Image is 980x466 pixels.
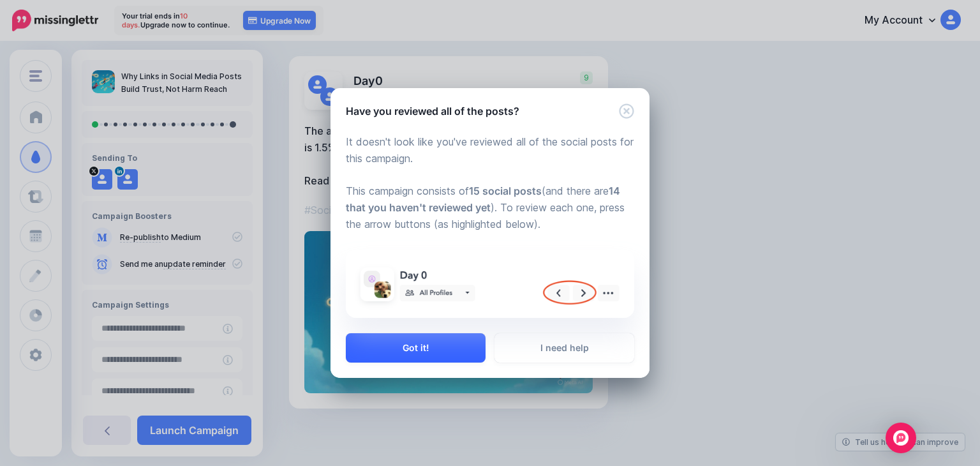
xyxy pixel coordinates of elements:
[346,134,634,250] p: It doesn't look like you've reviewed all of the social posts for this campaign. This campaign con...
[886,423,916,453] div: Open Intercom Messenger
[346,103,519,119] h5: Have you reviewed all of the posts?
[494,333,634,363] a: I need help
[353,257,627,310] img: campaign-review-cycle-through-posts.png
[469,184,542,197] b: 15 social posts
[346,333,486,363] button: Got it!
[619,103,634,119] button: Close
